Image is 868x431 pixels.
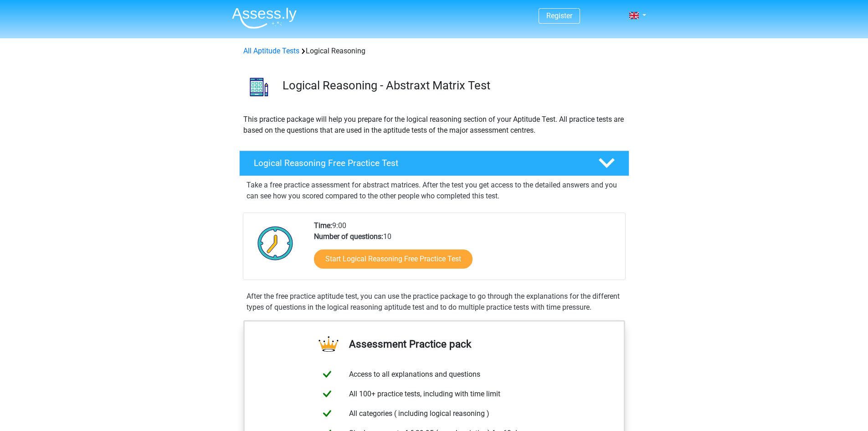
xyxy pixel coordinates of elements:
[236,151,633,176] a: Logical Reasoning Free Practice Test
[243,114,625,136] p: This practice package will help you prepare for the logical reasoning section of your Aptitude Te...
[240,46,629,57] div: Logical Reasoning
[282,78,622,93] h3: Logical Reasoning - Abstraxt Matrix Test
[232,7,297,29] img: Assessly
[314,221,332,230] b: Time:
[252,220,298,266] img: Clock
[546,11,572,20] a: Register
[314,249,473,269] a: Start Logical Reasoning Free Practice Test
[314,232,383,241] b: Number of questions:
[243,47,299,55] a: All Aptitude Tests
[247,180,622,202] p: Take a free practice assessment for abstract matrices. After the test you get access to the detai...
[243,291,626,313] div: After the free practice aptitude test, you can use the practice package to go through the explana...
[307,220,625,280] div: 9:00 10
[254,158,584,168] h4: Logical Reasoning Free Practice Test
[240,68,278,106] img: logical reasoning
